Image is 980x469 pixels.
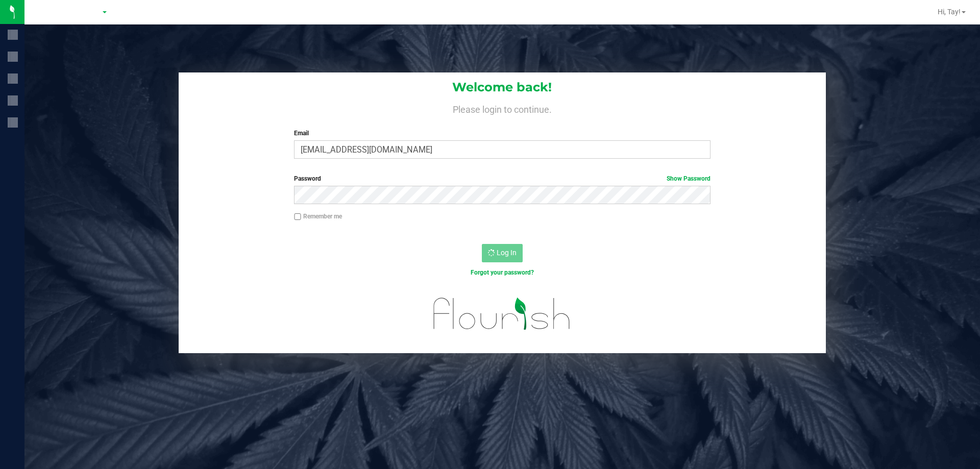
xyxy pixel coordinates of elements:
[294,129,710,138] label: Email
[294,213,301,220] input: Remember me
[497,249,517,257] span: Log In
[179,81,826,94] h1: Welcome back!
[294,212,342,221] label: Remember me
[179,102,826,114] h4: Please login to continue.
[938,8,961,16] span: Hi, Tay!
[471,269,534,276] a: Forgot your password?
[294,175,321,182] span: Password
[482,244,523,262] button: Log In
[667,175,710,182] a: Show Password
[421,288,583,340] img: flourish_logo.svg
